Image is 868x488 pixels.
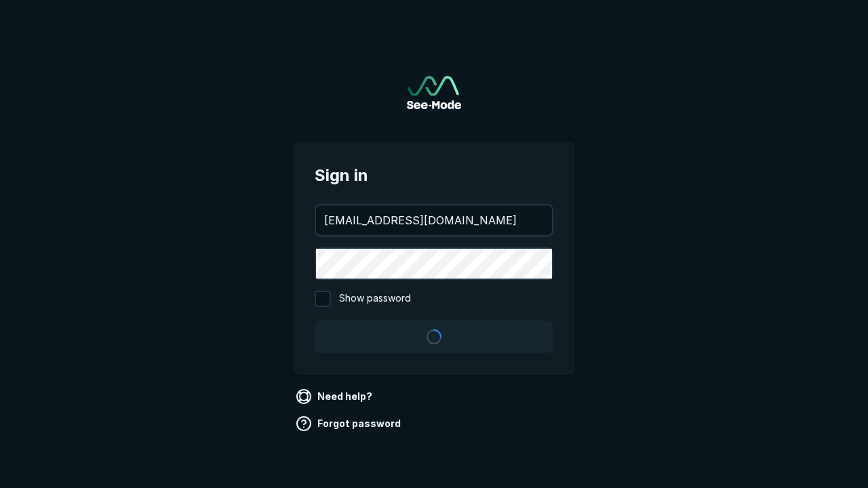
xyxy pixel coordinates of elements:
span: Show password [339,291,411,307]
a: Go to sign in [407,76,461,109]
img: See-Mode Logo [407,76,461,109]
a: Forgot password [293,413,406,434]
a: Need help? [293,386,378,407]
span: Sign in [315,163,553,188]
input: your@email.com [316,205,552,235]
